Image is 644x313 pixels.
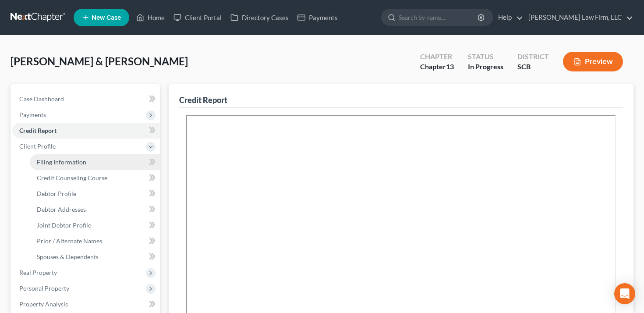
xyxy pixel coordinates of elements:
[468,52,503,62] div: Status
[11,55,188,68] span: [PERSON_NAME] & [PERSON_NAME]
[19,300,68,308] span: Property Analysis
[37,174,107,181] span: Credit Counseling Course
[12,123,160,139] a: Credit Report
[30,186,160,202] a: Debtor Profile
[30,217,160,233] a: Joint Debtor Profile
[420,62,454,72] div: Chapter
[12,296,160,312] a: Property Analysis
[524,10,633,25] a: [PERSON_NAME] Law Firm, LLC
[517,62,549,72] div: SCB
[169,10,226,25] a: Client Portal
[19,95,64,103] span: Case Dashboard
[494,10,523,25] a: Help
[293,10,342,25] a: Payments
[517,52,549,62] div: District
[92,14,121,21] span: New Case
[30,233,160,249] a: Prior / Alternate Names
[30,154,160,170] a: Filing Information
[37,190,76,197] span: Debtor Profile
[446,62,454,71] span: 13
[30,170,160,186] a: Credit Counseling Course
[37,158,86,166] span: Filing Information
[37,253,99,260] span: Spouses & Dependents
[132,10,169,25] a: Home
[30,249,160,265] a: Spouses & Dependents
[19,285,69,292] span: Personal Property
[19,142,56,150] span: Client Profile
[420,52,454,62] div: Chapter
[37,206,86,213] span: Debtor Addresses
[179,95,227,105] div: Credit Report
[614,283,635,304] div: Open Intercom Messenger
[37,221,91,229] span: Joint Debtor Profile
[30,202,160,217] a: Debtor Addresses
[226,10,293,25] a: Directory Cases
[468,62,503,72] div: In Progress
[399,9,479,25] input: Search by name...
[37,237,102,245] span: Prior / Alternate Names
[19,127,57,134] span: Credit Report
[12,91,160,107] a: Case Dashboard
[19,111,46,118] span: Payments
[19,269,57,276] span: Real Property
[563,52,623,71] button: Preview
